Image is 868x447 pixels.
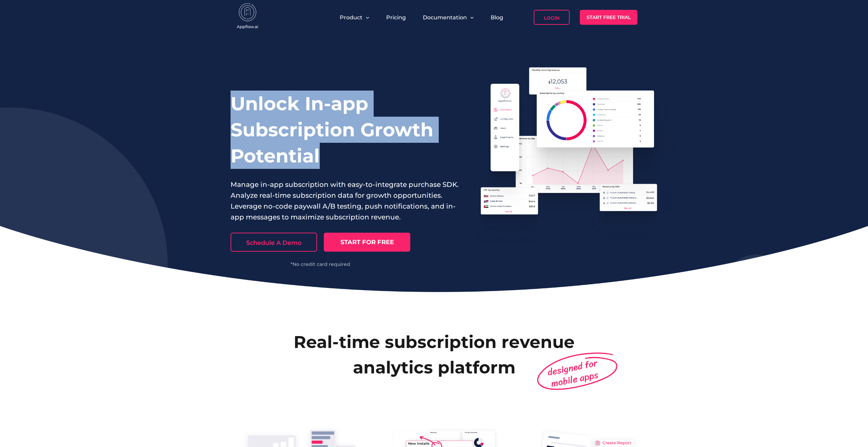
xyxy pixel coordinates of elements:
p: Manage in-app subscription with easy-to-integrate purchase SDK. Analyze real-time subscription da... [231,179,459,222]
button: Product [340,14,369,21]
a: Pricing [386,14,406,21]
a: START FOR FREE [324,233,410,252]
span: Documentation [423,14,467,21]
a: Blog [491,14,503,21]
div: *No credit card required [231,262,410,267]
button: Documentation [423,14,474,21]
a: Login [534,10,570,25]
h1: Unlock In-app Subscription Growth Potential [231,91,459,169]
img: appflow.ai-logo [231,3,264,31]
span: Product [340,14,362,21]
a: Start Free Trial [580,10,637,25]
a: Schedule A Demo [231,233,317,252]
img: design-for-mobile-apps [533,347,620,395]
h2: Real-time subscription revenue analytics platform [241,329,627,380]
